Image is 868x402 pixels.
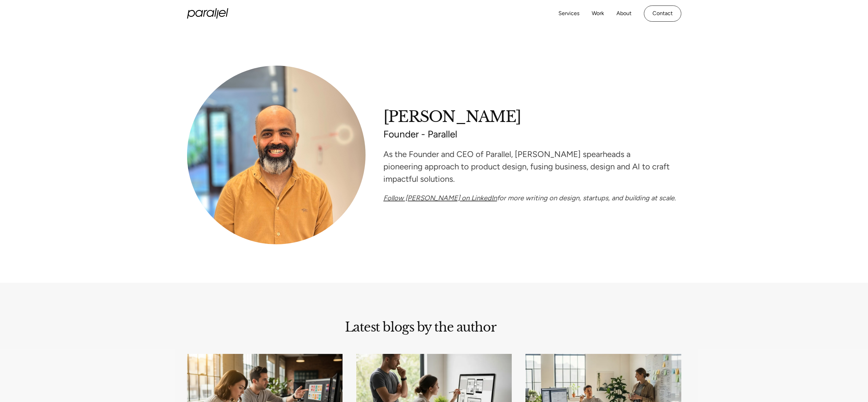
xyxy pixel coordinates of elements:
[644,5,681,22] a: Contact
[383,151,681,182] p: As the Founder and CEO of Parallel, [PERSON_NAME] spearheads a pioneering approach to product des...
[616,9,632,19] a: About
[558,9,579,19] a: Services
[383,196,676,200] a: Follow [PERSON_NAME] on LinkedInfor more writing on design, startups, and building at scale.
[383,131,681,137] div: Founder - Parallel
[383,194,497,202] span: Follow [PERSON_NAME] on LinkedIn
[592,9,604,19] a: Work
[187,8,228,19] a: home
[345,321,523,332] h2: Latest blogs by the author
[383,109,681,122] h1: [PERSON_NAME]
